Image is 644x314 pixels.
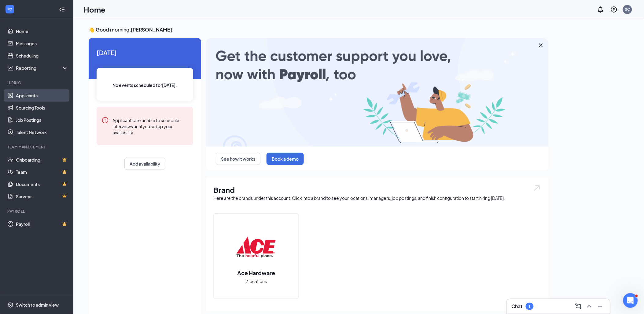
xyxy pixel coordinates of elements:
[16,166,68,178] a: TeamCrown
[625,7,630,12] div: SC
[533,185,541,192] img: open.6027fd2a22e1237b5b06.svg
[16,114,68,126] a: Job Postings
[213,195,541,201] div: Here are the brands under this account. Click into a brand to see your locations, managers, job p...
[16,89,68,102] a: Applicants
[597,303,604,310] svg: Minimize
[7,209,67,214] div: Payroll
[97,48,193,57] span: [DATE]
[528,304,531,309] div: 1
[16,126,68,138] a: Talent Network
[610,6,618,13] svg: QuestionInfo
[623,293,638,308] iframe: Intercom live chat
[584,301,594,311] button: ChevronUp
[84,4,105,15] h1: Home
[16,37,68,50] a: Messages
[16,302,59,308] div: Switch to admin view
[595,301,605,311] button: Minimize
[16,178,68,190] a: DocumentsCrown
[537,42,545,49] svg: Cross
[16,102,68,114] a: Sourcing Tools
[16,50,68,62] a: Scheduling
[59,6,65,13] svg: Collapse
[7,80,67,85] div: Hiring
[101,117,109,124] svg: Error
[16,190,68,203] a: SurveysCrown
[213,185,541,195] h1: Brand
[7,6,13,12] svg: WorkstreamLogo
[216,153,260,165] button: See how it works
[586,303,593,310] svg: ChevronUp
[7,302,13,308] svg: Settings
[231,269,281,277] h2: Ace Hardware
[245,278,267,285] span: 2 locations
[112,117,188,136] div: Applicants are unable to schedule interviews until you set up your availability.
[267,153,304,165] button: Book a demo
[16,65,68,71] div: Reporting
[597,6,604,13] svg: Notifications
[16,218,68,230] a: PayrollCrown
[573,301,583,311] button: ComposeMessage
[206,38,548,147] img: payroll-large.gif
[113,82,177,88] span: No events scheduled for [DATE] .
[7,65,13,71] svg: Analysis
[512,303,523,310] h3: Chat
[124,158,165,170] button: Add availability
[575,303,582,310] svg: ComposeMessage
[89,26,548,33] h3: 👋 Good morning, [PERSON_NAME] !
[16,25,68,37] a: Home
[7,144,67,150] div: Team Management
[16,154,68,166] a: OnboardingCrown
[237,227,276,267] img: Ace Hardware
